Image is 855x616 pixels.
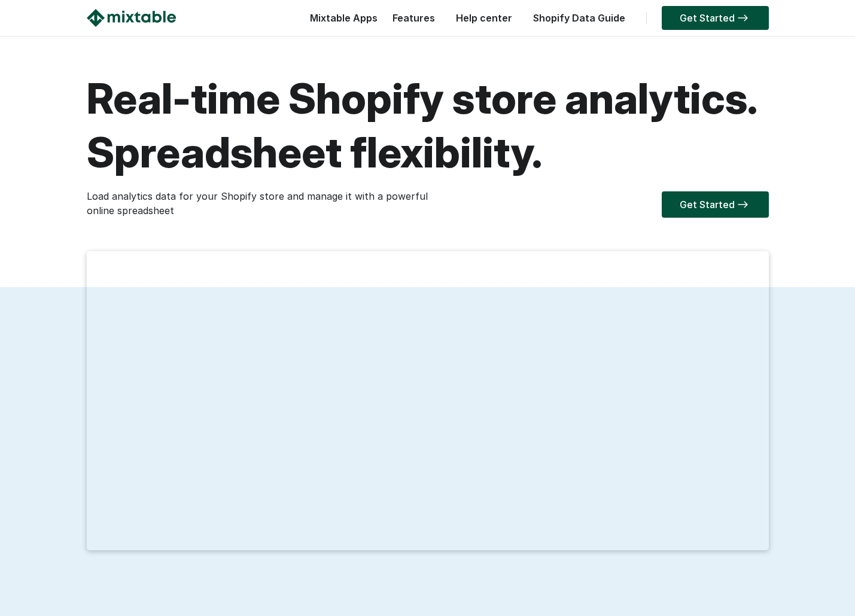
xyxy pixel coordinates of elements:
[87,189,428,218] p: Load analytics data for your Shopify store and manage it with a powerful online spreadsheet
[387,12,441,24] a: Features
[735,14,751,22] img: arrow-right.svg
[735,201,751,208] img: arrow-right.svg
[662,6,769,30] a: Get Started
[527,12,631,24] a: Shopify Data Guide
[87,9,176,27] img: Mixtable logo
[87,72,769,179] h1: Real-time Shopify store analytics. Spreadsheet flexibility.
[450,12,518,24] a: Help center
[304,9,378,33] div: Mixtable Apps
[662,191,769,218] a: Get Started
